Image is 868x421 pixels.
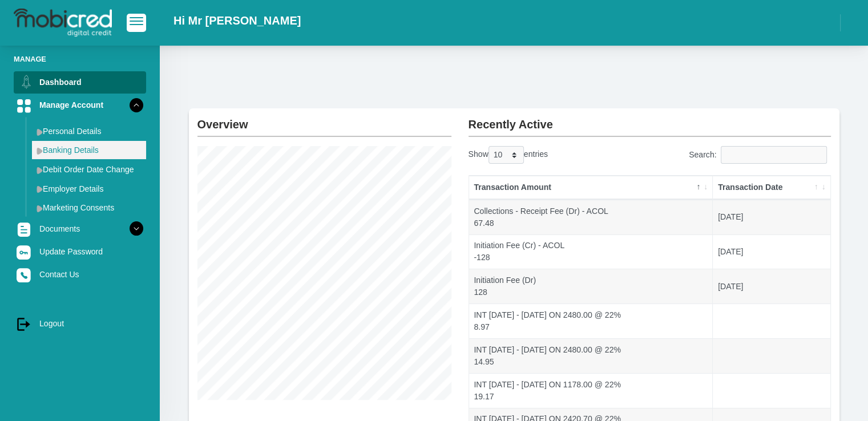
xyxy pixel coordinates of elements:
td: [DATE] [713,269,830,303]
li: Manage [14,54,146,64]
td: Initiation Fee (Dr) 128 [469,269,713,303]
a: Banking Details [32,141,146,159]
h2: Recently Active [469,108,831,131]
img: menu arrow [37,147,43,155]
input: Search: [721,146,827,164]
img: menu arrow [37,185,43,193]
a: Documents [14,218,146,240]
label: Search: [689,146,831,164]
th: Transaction Amount: activate to sort column descending [469,176,713,200]
a: Employer Details [32,180,146,198]
select: Showentries [488,146,524,164]
td: INT [DATE] - [DATE] ON 2480.00 @ 22% 8.97 [469,303,713,338]
a: Personal Details [32,122,146,140]
a: Update Password [14,241,146,262]
img: menu arrow [37,167,43,174]
td: INT [DATE] - [DATE] ON 2480.00 @ 22% 14.95 [469,338,713,373]
label: Show entries [469,146,548,164]
img: menu arrow [37,128,43,136]
td: [DATE] [713,234,830,269]
h2: Hi Mr [PERSON_NAME] [173,14,301,27]
th: Transaction Date: activate to sort column ascending [713,176,830,200]
td: INT [DATE] - [DATE] ON 1178.00 @ 22% 19.17 [469,373,713,408]
a: Debit Order Date Change [32,160,146,179]
td: [DATE] [713,200,830,234]
td: Initiation Fee (Cr) - ACOL -128 [469,234,713,269]
a: Dashboard [14,71,146,93]
img: logo-mobicred.svg [14,9,112,37]
img: menu arrow [37,205,43,212]
h2: Overview [197,108,451,131]
a: Logout [14,313,146,334]
a: Contact Us [14,264,146,285]
a: Marketing Consents [32,199,146,217]
td: Collections - Receipt Fee (Dr) - ACOL 67.48 [469,200,713,234]
a: Manage Account [14,94,146,116]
